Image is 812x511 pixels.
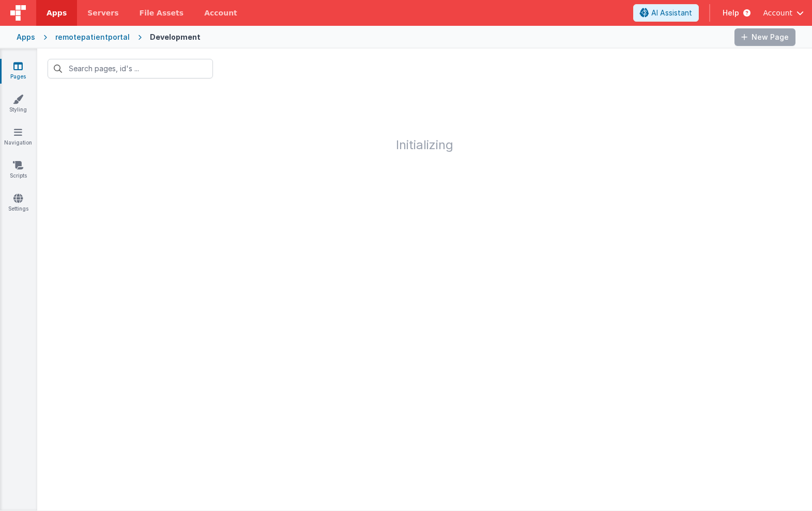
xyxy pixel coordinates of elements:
[734,28,795,46] button: New Page
[723,8,739,18] span: Help
[37,89,812,152] h1: Initializing
[48,59,213,78] input: Search pages, id's ...
[150,32,201,42] div: Development
[651,8,692,18] span: AI Assistant
[140,8,184,18] span: File Assets
[633,4,699,22] button: AI Assistant
[763,8,792,18] span: Account
[55,32,130,42] div: remotepatientportal
[763,8,804,18] button: Account
[47,8,67,18] span: Apps
[17,32,35,42] div: Apps
[87,8,118,18] span: Servers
